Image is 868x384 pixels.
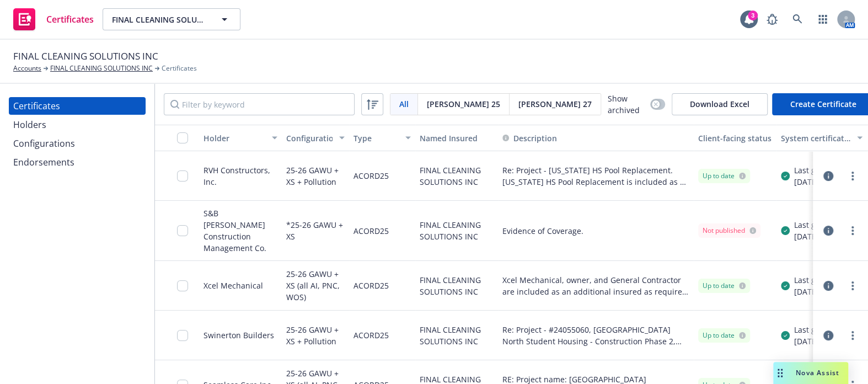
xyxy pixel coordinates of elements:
[794,176,861,188] div: [DATE] 5:12 PM
[794,219,861,231] div: Last generated on
[420,132,494,144] div: Named Insured
[103,8,240,30] button: FINAL CLEANING SOLUTIONS INC
[796,368,839,377] span: Nova Assist
[177,132,188,143] input: Select all
[9,4,98,35] a: Certificates
[786,8,808,30] a: Search
[812,8,834,30] a: Switch app
[748,10,758,20] div: 3
[846,329,859,342] a: more
[794,324,861,335] div: Last generated on
[282,125,349,151] button: Configuration
[415,261,498,311] div: FINAL CLEANING SOLUTIONS INC
[415,125,498,151] button: Named Insured
[353,268,389,303] div: ACORD25
[672,93,768,115] button: Download Excel
[286,132,333,144] div: Configuration
[415,201,498,261] div: FINAL CLEANING SOLUTIONS INC
[502,225,583,237] button: Evidence of Coverage.
[773,362,848,384] button: Nova Assist
[794,164,861,176] div: Last generated on
[13,135,75,152] div: Configurations
[703,281,746,291] div: Up to date
[286,317,345,353] div: 25-26 GAWU + XS + Pollution
[415,311,498,360] div: FINAL CLEANING SOLUTIONS INC
[502,132,557,144] button: Description
[794,274,861,286] div: Last generated on
[846,279,859,292] a: more
[162,63,197,73] span: Certificates
[846,169,859,183] a: more
[703,226,756,236] div: Not published
[761,8,783,30] a: Report a Bug
[353,207,389,254] div: ACORD25
[353,317,389,353] div: ACORD25
[13,153,74,171] div: Endorsements
[199,125,282,151] button: Holder
[286,158,345,194] div: 25-26 GAWU + XS + Pollution
[177,330,188,341] input: Toggle Row Selected
[773,362,787,384] div: Drag to move
[399,98,409,110] span: All
[203,207,277,254] div: S&B [PERSON_NAME] Construction Management Co.
[203,132,265,144] div: Holder
[46,15,94,24] span: Certificates
[177,280,188,291] input: Toggle Row Selected
[608,93,646,116] span: Show archived
[794,231,861,242] div: [DATE] 6:43 PM
[13,63,41,73] a: Accounts
[353,132,399,144] div: Type
[203,164,277,188] div: RVH Constructors, Inc.
[502,274,689,297] button: Xcel Mechanical, owner, and General Contractor are included as an additional insured as required ...
[203,329,274,341] div: Swinerton Builders
[13,116,46,134] div: Holders
[703,171,746,181] div: Up to date
[203,280,263,291] div: Xcel Mechanical
[694,125,776,151] button: Client-facing status
[781,132,850,144] div: System certificate last generated
[518,98,592,110] span: [PERSON_NAME] 27
[794,286,861,297] div: [DATE] 11:21 AM
[353,158,389,194] div: ACORD25
[177,225,188,236] input: Toggle Row Selected
[502,324,689,347] button: Re: Project - #24055060, [GEOGRAPHIC_DATA] North Student Housing - Construction Phase 2, [STREET_...
[177,170,188,182] input: Toggle Row Selected
[794,335,861,347] div: [DATE] 6:03 PM
[427,98,500,110] span: [PERSON_NAME] 25
[164,93,355,115] input: Filter by keyword
[9,116,146,134] a: Holders
[502,164,689,188] button: Re: Project - [US_STATE] HS Pool Replacement. [US_STATE] HS Pool Replacement is included as an ad...
[9,97,146,115] a: Certificates
[9,135,146,152] a: Configurations
[846,224,859,237] a: more
[286,268,345,303] div: 25-26 GAWU + XS (all AI, PNC, WOS)
[698,132,772,144] div: Client-facing status
[776,125,867,151] button: System certificate last generated
[286,207,345,254] div: *25-26 GAWU + XS
[112,14,207,25] span: FINAL CLEANING SOLUTIONS INC
[415,151,498,201] div: FINAL CLEANING SOLUTIONS INC
[703,330,746,340] div: Up to date
[349,125,415,151] button: Type
[13,97,60,115] div: Certificates
[13,49,158,63] span: FINAL CLEANING SOLUTIONS INC
[9,153,146,171] a: Endorsements
[50,63,153,73] a: FINAL CLEANING SOLUTIONS INC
